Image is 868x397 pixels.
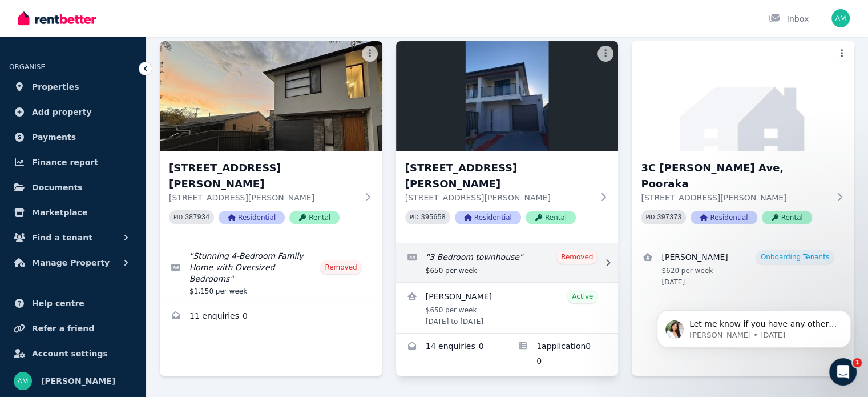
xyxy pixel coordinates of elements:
[9,292,136,315] a: Help centre
[396,283,619,333] a: View details for Naemat Ahmadi
[32,80,79,94] span: Properties
[9,75,136,98] a: Properties
[169,192,357,203] p: [STREET_ADDRESS][PERSON_NAME]
[32,206,87,219] span: Marketplace
[641,192,829,203] p: [STREET_ADDRESS][PERSON_NAME]
[32,231,92,244] span: Find a tenant
[32,130,76,144] span: Payments
[160,41,382,151] img: 1 Rosella St, Payneham
[405,192,594,203] p: [STREET_ADDRESS][PERSON_NAME]
[632,41,854,151] img: 3C Elaine Ave, Pooraka
[762,211,812,224] span: Rental
[526,211,576,224] span: Rental
[9,126,136,149] a: Payments
[597,46,613,62] button: More options
[9,342,136,365] a: Account settings
[160,243,382,303] a: Edit listing: Stunning 4-Bedroom Family Home with Oversized Bedrooms
[9,226,136,249] button: Find a tenant
[396,41,619,243] a: 3B Elaine Ave, Pooraka[STREET_ADDRESS][PERSON_NAME][STREET_ADDRESS][PERSON_NAME]PID 395658Residen...
[396,243,619,282] a: Edit listing: 3 Bedroom townhouse
[455,211,521,224] span: Residential
[32,296,84,310] span: Help centre
[831,9,850,27] img: Ali Mohammadi
[657,214,681,222] code: 397373
[219,211,285,224] span: Residential
[9,151,136,174] a: Finance report
[160,303,382,331] a: Enquiries for 1 Rosella St, Payneham
[32,347,108,360] span: Account settings
[14,372,32,390] img: Ali Mohammadi
[9,101,136,123] a: Add property
[507,334,618,376] a: Applications for 3B Elaine Ave, Pooraka
[173,214,183,220] small: PID
[829,358,857,386] iframe: Intercom live chat
[645,214,655,220] small: PID
[18,10,96,27] img: RentBetter
[641,160,829,192] h3: 3C [PERSON_NAME] Ave, Pooraka
[691,211,757,224] span: Residential
[362,46,378,62] button: More options
[185,214,209,222] code: 387934
[32,181,83,194] span: Documents
[289,211,340,224] span: Rental
[9,317,136,340] a: Refer a friend
[640,286,868,366] iframe: Intercom notifications message
[9,251,136,274] button: Manage Property
[169,160,357,192] h3: [STREET_ADDRESS][PERSON_NAME]
[9,176,136,199] a: Documents
[421,214,446,222] code: 395658
[9,63,45,71] span: ORGANISE
[834,46,850,62] button: More options
[632,41,854,243] a: 3C Elaine Ave, Pooraka3C [PERSON_NAME] Ave, Pooraka[STREET_ADDRESS][PERSON_NAME]PID 397373Residen...
[853,358,862,367] span: 1
[32,105,92,119] span: Add property
[32,155,98,169] span: Finance report
[769,13,809,25] div: Inbox
[160,41,382,243] a: 1 Rosella St, Payneham[STREET_ADDRESS][PERSON_NAME][STREET_ADDRESS][PERSON_NAME]PID 387934Residen...
[41,374,115,388] span: [PERSON_NAME]
[32,322,94,335] span: Refer a friend
[405,160,594,192] h3: [STREET_ADDRESS][PERSON_NAME]
[396,41,619,151] img: 3B Elaine Ave, Pooraka
[396,334,507,376] a: Enquiries for 3B Elaine Ave, Pooraka
[9,201,136,224] a: Marketplace
[32,256,110,270] span: Manage Property
[410,214,419,220] small: PID
[632,243,854,294] a: View details for Aqeleh Nazari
